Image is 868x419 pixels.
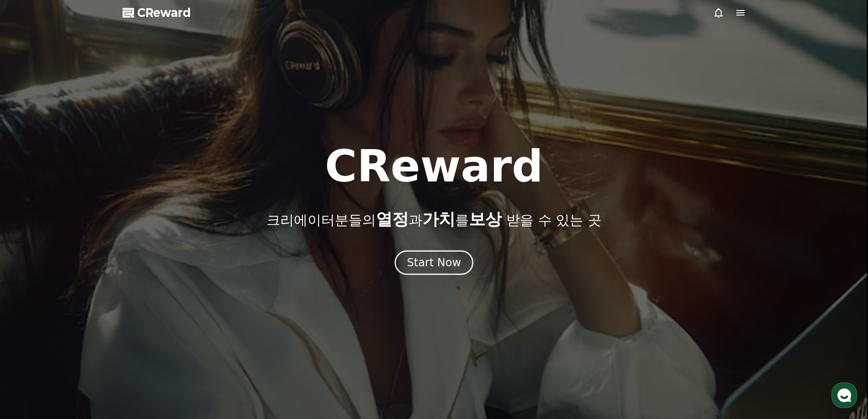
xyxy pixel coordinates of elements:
[123,5,191,20] a: CReward
[137,5,191,20] span: CReward
[267,210,601,228] p: 크리에이터분들의 과 를 받을 수 있는 곳
[422,210,455,228] span: 가치
[469,210,502,228] span: 보상
[395,259,473,268] a: Start Now
[395,250,473,275] button: Start Now
[407,255,461,270] div: Start Now
[325,145,543,188] h1: CReward
[376,210,409,228] span: 열정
